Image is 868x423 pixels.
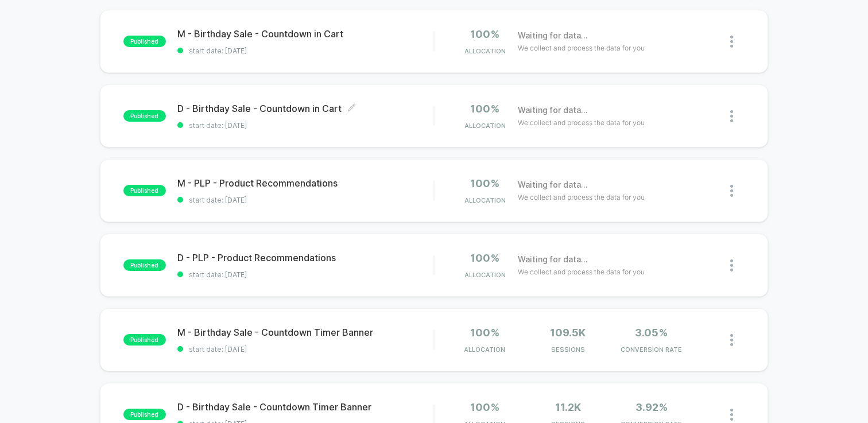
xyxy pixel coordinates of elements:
[464,196,506,204] span: Allocation
[177,327,433,338] span: M - Birthday Sale - Countdown Timer Banner
[518,104,588,117] span: Waiting for data...
[177,121,433,130] span: start date: [DATE]
[730,185,733,197] img: close
[635,401,668,413] span: 3.92%
[518,178,588,191] span: Waiting for data...
[555,401,581,413] span: 11.2k
[177,345,433,354] span: start date: [DATE]
[518,253,588,266] span: Waiting for data...
[730,259,733,271] img: close
[464,346,505,354] span: Allocation
[470,103,499,115] span: 100%
[177,46,433,55] span: start date: [DATE]
[123,409,166,420] span: published
[177,196,433,204] span: start date: [DATE]
[464,271,506,279] span: Allocation
[123,334,166,346] span: published
[470,28,499,40] span: 100%
[730,334,733,346] img: close
[123,110,166,122] span: published
[470,401,499,413] span: 100%
[470,177,499,189] span: 100%
[123,36,166,47] span: published
[529,346,607,354] span: Sessions
[550,327,586,339] span: 109.5k
[518,117,645,128] span: We collect and process the data for you
[470,252,499,264] span: 100%
[613,346,690,354] span: CONVERSION RATE
[470,327,499,339] span: 100%
[730,110,733,122] img: close
[730,36,733,48] img: close
[518,266,645,277] span: We collect and process the data for you
[518,192,645,203] span: We collect and process the data for you
[464,47,506,55] span: Allocation
[518,42,645,53] span: We collect and process the data for you
[177,252,433,263] span: D - PLP - Product Recommendations
[177,177,433,189] span: M - PLP - Product Recommendations
[635,327,668,339] span: 3.05%
[177,270,433,279] span: start date: [DATE]
[518,29,588,42] span: Waiting for data...
[464,122,506,130] span: Allocation
[177,103,433,114] span: D - Birthday Sale - Countdown in Cart
[177,28,433,40] span: M - Birthday Sale - Countdown in Cart
[123,259,166,271] span: published
[177,401,433,413] span: D - Birthday Sale - Countdown Timer Banner
[730,409,733,421] img: close
[123,185,166,196] span: published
